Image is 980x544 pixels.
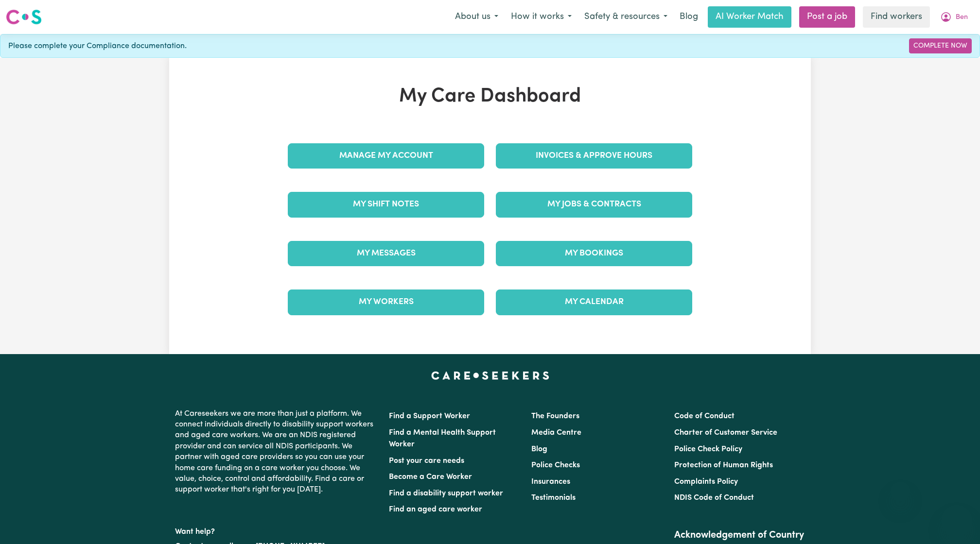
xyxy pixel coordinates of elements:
[956,12,968,23] span: Ben
[175,523,377,537] p: Want help?
[578,7,674,27] button: Safety & resources
[288,143,484,169] a: Manage My Account
[288,192,484,217] a: My Shift Notes
[674,461,773,469] a: Protection of Human Rights
[531,494,576,502] a: Testimonials
[674,6,704,28] a: Blog
[531,478,570,486] a: Insurances
[505,7,578,27] button: How it works
[674,494,754,502] a: NDIS Code of Conduct
[863,6,930,28] a: Find workers
[288,241,484,266] a: My Messages
[389,457,464,465] a: Post your care needs
[389,412,470,420] a: Find a Support Worker
[674,478,738,486] a: Complaints Policy
[674,429,777,437] a: Charter of Customer Service
[431,372,549,379] a: Careseekers home page
[941,505,972,536] iframe: Button to launch messaging window
[531,445,547,453] a: Blog
[531,429,581,437] a: Media Centre
[389,506,482,513] a: Find an aged care worker
[674,412,735,420] a: Code of Conduct
[8,40,187,52] span: Please complete your Compliance documentation.
[389,429,496,448] a: Find a Mental Health Support Worker
[288,289,484,315] a: My Workers
[6,6,42,28] a: Careseekers logo
[934,7,974,27] button: My Account
[531,461,580,469] a: Police Checks
[282,85,698,108] h1: My Care Dashboard
[531,412,579,420] a: The Founders
[799,6,855,28] a: Post a job
[891,482,910,501] iframe: Close message
[449,7,505,27] button: About us
[389,473,472,481] a: Become a Care Worker
[389,490,503,497] a: Find a disability support worker
[708,6,791,28] a: AI Worker Match
[496,289,692,315] a: My Calendar
[496,143,692,169] a: Invoices & Approve Hours
[909,38,972,53] a: Complete Now
[496,241,692,266] a: My Bookings
[674,445,742,453] a: Police Check Policy
[175,405,377,499] p: At Careseekers we are more than just a platform. We connect individuals directly to disability su...
[496,192,692,217] a: My Jobs & Contracts
[6,8,42,26] img: Careseekers logo
[674,529,805,541] h2: Acknowledgement of Country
